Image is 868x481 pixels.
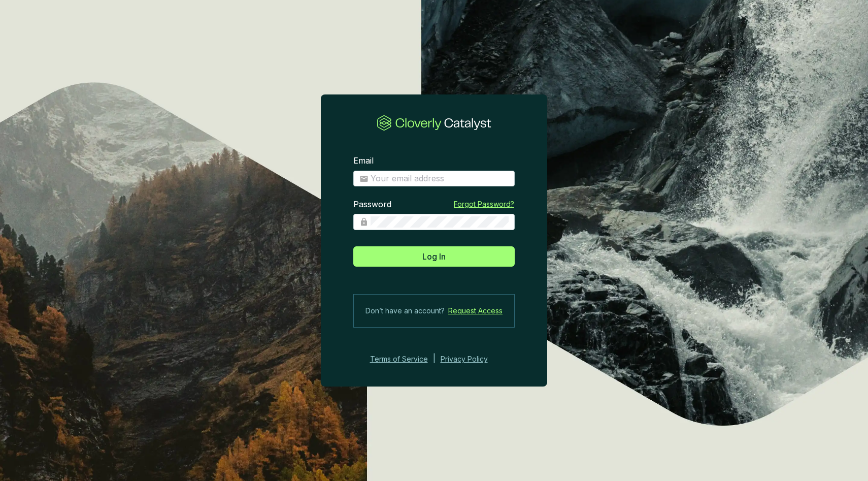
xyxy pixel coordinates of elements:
[367,353,428,365] a: Terms of Service
[371,173,509,184] input: Email
[441,353,502,365] a: Privacy Policy
[422,250,446,263] span: Log In
[365,305,445,317] span: Don’t have an account?
[448,305,503,317] a: Request Access
[353,199,391,210] label: Password
[433,353,436,365] div: |
[353,155,374,167] label: Email
[353,246,515,267] button: Log In
[454,199,514,209] a: Forgot Password?
[371,216,509,228] input: Password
